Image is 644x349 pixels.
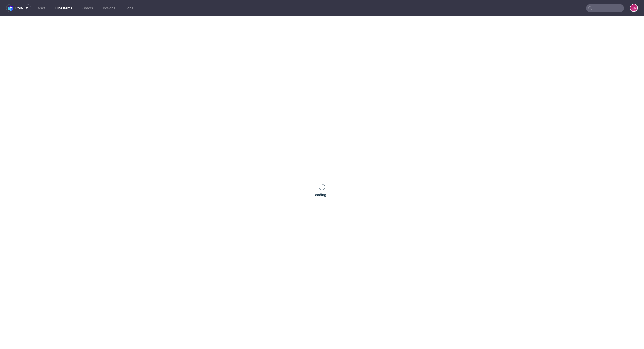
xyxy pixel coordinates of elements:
a: Orders [79,4,96,12]
a: Line Items [52,4,75,12]
div: loading ... [314,192,330,197]
button: pma [6,4,31,12]
a: Tasks [33,4,48,12]
a: Jobs [122,4,136,12]
figcaption: TK [630,4,637,11]
span: pma [15,6,23,10]
img: logo [8,5,15,11]
a: Designs [100,4,118,12]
